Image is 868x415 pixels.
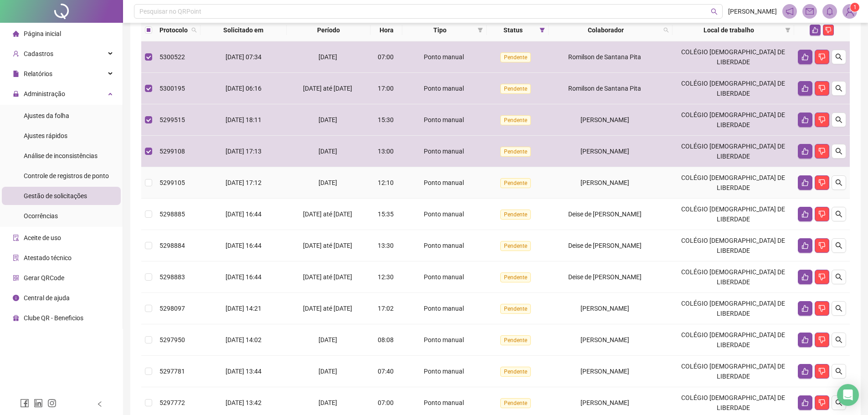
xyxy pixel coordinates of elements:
[818,399,826,406] span: dislike
[200,19,287,41] th: Solicitado em
[20,399,29,408] span: facebook
[478,27,483,33] span: filter
[476,23,485,37] span: filter
[424,368,464,375] span: Ponto manual
[424,53,464,61] span: Ponto manual
[818,336,826,343] span: dislike
[13,31,19,37] span: home
[711,8,718,15] span: search
[673,199,794,230] td: COLÉGIO [DEMOGRAPHIC_DATA] DE LIBERDADE
[580,368,629,375] span: [PERSON_NAME]
[318,148,337,155] span: [DATE]
[662,23,671,37] span: search
[538,23,547,37] span: filter
[378,305,394,312] span: 17:02
[378,336,394,343] span: 08:08
[818,273,826,281] span: dislike
[835,242,842,249] span: search
[190,23,199,37] span: search
[378,85,394,92] span: 17:00
[500,84,531,94] span: Pendente
[818,179,826,186] span: dislike
[226,116,262,123] span: [DATE] 18:11
[835,85,842,92] span: search
[818,85,826,92] span: dislike
[785,27,791,33] span: filter
[500,272,531,282] span: Pendente
[159,273,185,281] span: 5298883
[835,399,842,406] span: search
[378,368,394,375] span: 07:40
[500,115,531,125] span: Pendente
[801,273,809,281] span: like
[13,295,19,301] span: info-circle
[568,242,642,249] span: Deise de [PERSON_NAME]
[318,399,337,406] span: [DATE]
[226,242,262,249] span: [DATE] 16:44
[378,273,394,281] span: 12:30
[318,53,337,61] span: [DATE]
[801,148,809,155] span: like
[801,399,809,406] span: like
[370,19,403,41] th: Hora
[801,53,809,61] span: like
[673,73,794,104] td: COLÉGIO [DEMOGRAPHIC_DATA] DE LIBERDADE
[786,7,794,15] span: notification
[24,234,61,241] span: Aceite de uso
[673,261,794,293] td: COLÉGIO [DEMOGRAPHIC_DATA] DE LIBERDADE
[783,23,792,37] span: filter
[818,305,826,312] span: dislike
[303,305,352,312] span: [DATE] até [DATE]
[424,336,464,343] span: Ponto manual
[673,230,794,261] td: COLÉGIO [DEMOGRAPHIC_DATA] DE LIBERDADE
[159,305,185,312] span: 5298097
[843,5,857,18] img: 35710
[226,85,262,92] span: [DATE] 06:16
[159,399,185,406] span: 5297772
[424,273,464,281] span: Ponto manual
[837,384,859,406] div: Open Intercom Messenger
[835,368,842,375] span: search
[825,27,832,33] span: dislike
[378,399,394,406] span: 07:00
[13,275,19,281] span: qrcode
[500,335,531,345] span: Pendente
[191,27,197,33] span: search
[673,41,794,73] td: COLÉGIO [DEMOGRAPHIC_DATA] DE LIBERDADE
[801,305,809,312] span: like
[801,179,809,186] span: like
[159,53,185,61] span: 5300522
[500,398,531,408] span: Pendente
[318,179,337,186] span: [DATE]
[24,274,64,282] span: Gerar QRCode
[490,25,536,35] span: Status
[663,27,669,33] span: search
[159,336,185,343] span: 5297950
[580,148,629,155] span: [PERSON_NAME]
[568,273,642,281] span: Deise de [PERSON_NAME]
[303,242,352,249] span: [DATE] até [DATE]
[812,27,818,33] span: like
[24,294,70,302] span: Central de ajuda
[835,305,842,312] span: search
[673,167,794,199] td: COLÉGIO [DEMOGRAPHIC_DATA] DE LIBERDADE
[318,336,337,343] span: [DATE]
[378,53,394,61] span: 07:00
[818,210,826,218] span: dislike
[818,116,826,123] span: dislike
[13,315,19,321] span: gift
[24,254,72,261] span: Atestado técnico
[34,399,43,408] span: linkedin
[378,116,394,123] span: 15:30
[24,50,53,57] span: Cadastros
[500,210,531,220] span: Pendente
[226,179,262,186] span: [DATE] 17:12
[835,273,842,281] span: search
[226,305,262,312] span: [DATE] 14:21
[806,7,814,15] span: mail
[818,368,826,375] span: dislike
[159,148,185,155] span: 5299108
[159,85,185,92] span: 5300195
[835,210,842,218] span: search
[159,242,185,249] span: 5298884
